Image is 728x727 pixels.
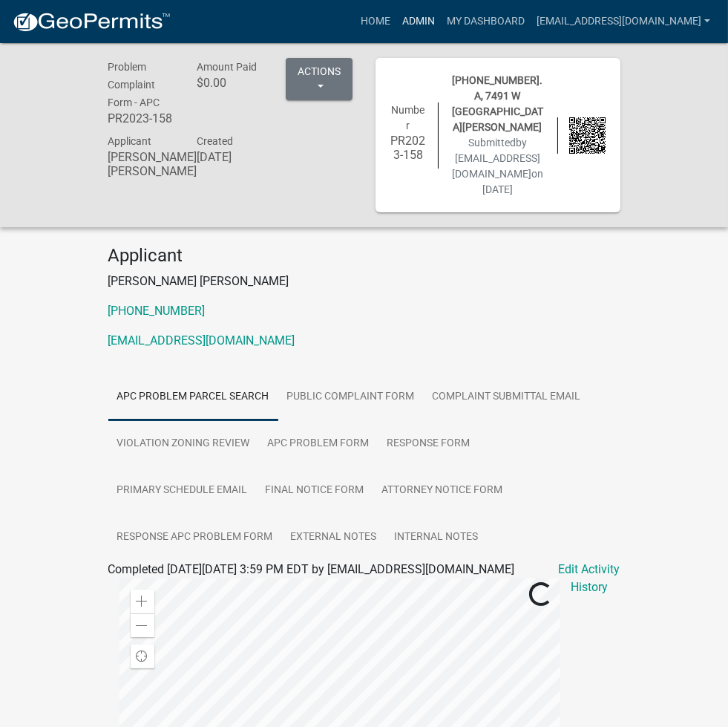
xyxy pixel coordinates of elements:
[282,514,386,561] a: External Notes
[131,613,154,637] div: Zoom out
[197,135,233,147] span: Created
[373,467,512,515] a: Attorney Notice Form
[452,137,540,180] span: by [EMAIL_ADDRESS][DOMAIN_NAME]
[108,61,160,108] span: Problem Complaint Form - APC
[559,561,620,578] a: Edit Activity
[441,7,531,36] a: My Dashboard
[355,7,396,36] a: Home
[108,374,278,421] a: APC Problem Parcel search
[108,273,620,290] p: [PERSON_NAME] [PERSON_NAME]
[386,514,488,561] a: Internal Notes
[452,74,543,133] span: [PHONE_NUMBER].A, 7491 W [GEOGRAPHIC_DATA][PERSON_NAME]
[257,467,373,515] a: Final Notice Form
[390,134,427,162] h6: PR2023-158
[396,7,441,36] a: Admin
[108,514,282,561] a: Response APC Problem Form
[424,374,590,421] a: Complaint Submittal Email
[108,333,295,348] a: [EMAIL_ADDRESS][DOMAIN_NAME]
[108,304,206,318] a: [PHONE_NUMBER]
[197,76,263,90] h6: $0.00
[108,420,259,468] a: Violation Zoning Review
[197,150,263,164] h6: [DATE]
[108,135,152,147] span: Applicant
[108,467,257,515] a: Primary Schedule Email
[259,420,378,468] a: APC Problem Form
[131,590,154,613] div: Zoom in
[278,374,424,421] a: Public Complaint Form
[569,117,606,154] img: QR code
[197,61,257,73] span: Amount Paid
[108,150,175,178] h6: [PERSON_NAME] [PERSON_NAME]
[452,137,543,195] span: Submitted on [DATE]
[286,58,352,100] button: Actions
[108,245,620,267] h4: Applicant
[392,104,425,131] span: Number
[531,7,716,36] a: [EMAIL_ADDRESS][DOMAIN_NAME]
[378,420,479,468] a: RESPONSE FORM
[131,645,154,668] div: Find my location
[571,578,609,596] a: History
[108,111,175,125] h6: PR2023-158
[108,562,515,576] span: Completed [DATE][DATE] 3:59 PM EDT by [EMAIL_ADDRESS][DOMAIN_NAME]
